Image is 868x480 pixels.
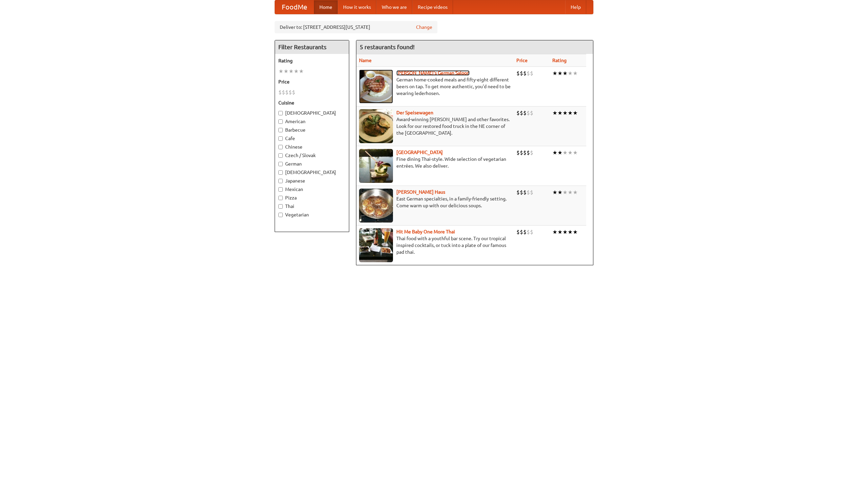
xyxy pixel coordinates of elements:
li: $ [530,189,533,196]
li: ★ [278,68,283,75]
label: American [278,118,346,125]
li: $ [292,89,295,96]
li: ★ [573,228,578,236]
li: ★ [573,109,578,117]
li: $ [530,149,533,156]
ng-pluralize: 5 restaurants found! [360,44,415,50]
li: ★ [568,70,573,77]
input: Czech / Slovak [278,153,283,158]
li: $ [516,149,520,156]
a: Who we are [376,0,412,14]
label: Japanese [278,177,346,184]
input: German [278,162,283,166]
input: Cafe [278,136,283,141]
label: Pizza [278,194,346,201]
li: $ [516,109,520,117]
a: Recipe videos [412,0,453,14]
li: $ [527,228,530,236]
li: $ [530,109,533,117]
li: $ [523,228,527,236]
input: Vegetarian [278,213,283,217]
li: $ [520,109,523,117]
li: ★ [573,149,578,156]
label: German [278,160,346,167]
a: Home [314,0,338,14]
a: Price [516,58,528,63]
li: ★ [552,109,557,117]
a: Change [416,24,432,31]
li: ★ [289,68,294,75]
li: ★ [563,109,568,117]
label: Mexican [278,186,346,193]
img: kohlhaus.jpg [359,189,393,223]
a: FoodMe [275,0,314,14]
img: babythai.jpg [359,228,393,262]
li: $ [530,70,533,77]
li: ★ [557,228,563,236]
h5: Price [278,78,346,85]
div: Deliver to: [STREET_ADDRESS][US_STATE] [275,21,437,33]
input: Mexican [278,187,283,192]
li: ★ [299,68,304,75]
p: Fine dining Thai-style. Wide selection of vegetarian entrées. We also deliver. [359,156,511,169]
li: $ [530,228,533,236]
li: $ [285,89,289,96]
li: $ [278,89,282,96]
b: [PERSON_NAME] Haus [396,189,445,195]
a: [GEOGRAPHIC_DATA] [396,150,443,155]
h5: Rating [278,57,346,64]
h4: Filter Restaurants [275,40,349,54]
li: ★ [563,149,568,156]
a: Rating [552,58,567,63]
p: Thai food with a youthful bar scene. Try our tropical inspired cocktails, or tuck into a plate of... [359,235,511,255]
li: $ [527,70,530,77]
label: [DEMOGRAPHIC_DATA] [278,110,346,116]
input: Japanese [278,179,283,183]
li: $ [523,189,527,196]
input: American [278,119,283,124]
li: $ [527,109,530,117]
img: esthers.jpg [359,70,393,103]
a: How it works [338,0,376,14]
input: Chinese [278,145,283,149]
img: satay.jpg [359,149,393,183]
li: $ [516,228,520,236]
a: Hit Me Baby One More Thai [396,229,455,234]
li: $ [523,149,527,156]
p: Award-winning [PERSON_NAME] and other favorites. Look for our restored food truck in the NE corne... [359,116,511,136]
li: $ [527,189,530,196]
li: $ [516,189,520,196]
li: $ [289,89,292,96]
li: ★ [568,149,573,156]
li: ★ [557,70,563,77]
li: ★ [563,70,568,77]
li: ★ [552,189,557,196]
li: ★ [568,109,573,117]
li: $ [520,149,523,156]
input: Pizza [278,196,283,200]
li: ★ [568,228,573,236]
li: ★ [563,189,568,196]
label: Cafe [278,135,346,142]
a: Der Speisewagen [396,110,433,115]
li: ★ [552,149,557,156]
li: $ [520,70,523,77]
img: speisewagen.jpg [359,109,393,143]
li: ★ [573,189,578,196]
li: ★ [552,70,557,77]
li: ★ [573,70,578,77]
h5: Cuisine [278,99,346,106]
input: [DEMOGRAPHIC_DATA] [278,170,283,175]
p: German home-cooked meals and fifty-eight different beers on tap. To get more authentic, you'd nee... [359,76,511,97]
label: [DEMOGRAPHIC_DATA] [278,169,346,176]
input: [DEMOGRAPHIC_DATA] [278,111,283,115]
li: ★ [557,189,563,196]
a: Help [565,0,586,14]
li: $ [282,89,285,96]
label: Thai [278,203,346,210]
label: Czech / Slovak [278,152,346,159]
li: ★ [563,228,568,236]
